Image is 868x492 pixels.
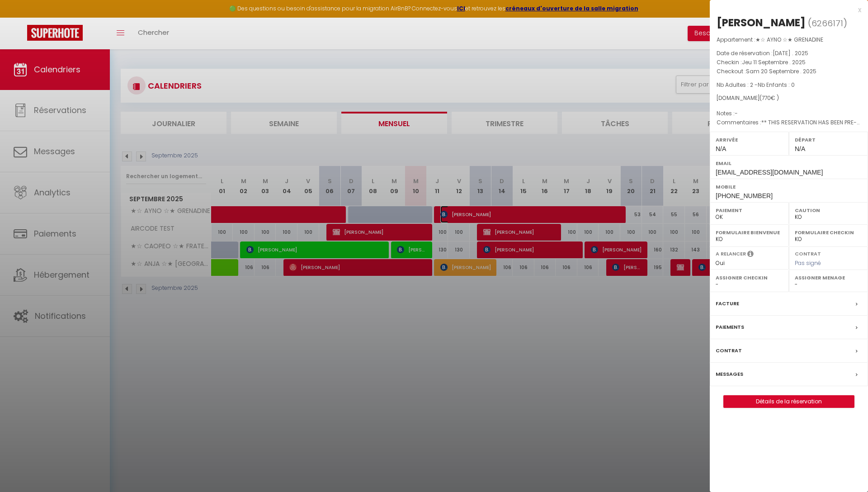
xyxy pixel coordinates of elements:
[716,192,773,199] span: [PHONE_NUMBER]
[716,299,739,308] label: Facture
[747,250,754,260] i: Sélectionner OUI si vous souhaiter envoyer les séquences de messages post-checkout
[742,58,806,66] span: Jeu 11 Septembre . 2025
[717,15,806,30] div: [PERSON_NAME]
[795,273,862,282] label: Assigner Menage
[717,49,861,58] p: Date de réservation :
[746,67,816,75] span: Sam 20 Septembre . 2025
[717,118,861,127] p: Commentaires :
[762,94,771,102] span: 770
[795,250,821,256] label: Contrat
[7,4,34,31] button: Ouvrir le widget de chat LiveChat
[716,182,862,191] label: Mobile
[716,369,743,379] label: Messages
[717,94,861,103] div: [DOMAIN_NAME]
[717,35,861,44] p: Appartement :
[811,18,843,29] span: 6266171
[808,17,847,29] span: ( )
[795,228,862,237] label: Formulaire Checkin
[755,36,823,43] span: ★☆ AYNO ☆★ GRENADINE
[795,145,805,152] span: N/A
[717,67,861,76] p: Checkout :
[717,109,861,118] p: Notes :
[716,228,783,237] label: Formulaire Bienvenue
[716,206,783,215] label: Paiement
[795,135,862,144] label: Départ
[795,259,821,267] span: Pas signé
[716,145,726,152] span: N/A
[716,322,744,332] label: Paiements
[716,135,783,144] label: Arrivée
[717,58,861,67] p: Checkin :
[710,5,861,15] div: x
[716,169,823,176] span: [EMAIL_ADDRESS][DOMAIN_NAME]
[717,81,795,89] span: Nb Adultes : 2 -
[716,250,746,258] label: A relancer
[716,159,862,168] label: Email
[716,346,742,355] label: Contrat
[735,109,738,117] span: -
[795,206,862,215] label: Caution
[759,94,779,102] span: ( € )
[773,49,808,57] span: [DATE] . 2025
[716,273,783,282] label: Assigner Checkin
[758,81,795,89] span: Nb Enfants : 0
[724,396,854,407] a: Détails de la réservation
